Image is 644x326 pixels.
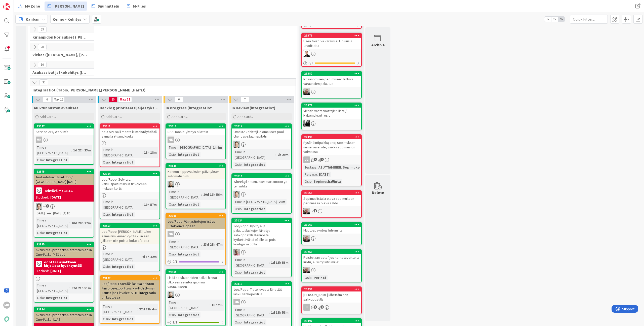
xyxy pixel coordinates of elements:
[372,189,384,195] div: Delete
[100,280,159,301] div: Joo/Ropo: Estetään laskuaineiston Finvoice-exporttaus käyttöliittymän kautta jos Finvoice-SFTP-in...
[302,103,361,119] div: 22878Viestin vastaanottajien lista / Hakemukset -osio
[100,124,159,128] div: 23611
[233,206,242,212] div: Osio
[277,199,277,205] span: :
[302,304,361,311] div: JL
[166,218,225,229] div: Joo/Ropo: Välitystietojen lisäys SOAP-envelopeen
[32,52,88,57] span: Viekas (Samuli, Saara, Mika, Pirjo, Keijo, TommiHä, Rasmus)
[168,164,225,168] div: 23140
[202,192,224,197] div: 20d 19h 56m
[175,96,183,103] span: 6
[232,174,291,178] div: 23616
[100,128,159,140] div: Kela API: salli monta kiinteistöyhtiötä samalla Y-tunnuksella
[34,105,78,110] span: API-tunnusten avaukset
[302,156,361,163] div: JL
[138,306,158,312] div: 22d 21h 4m
[89,2,122,11] a: Suunnittelu
[302,222,361,227] div: 23169
[317,172,318,177] span: :
[302,60,361,66] div: 0/1
[168,239,201,250] div: Time in [GEOGRAPHIC_DATA]
[166,258,225,265] div: 0/1
[38,44,47,50] span: 78
[32,70,88,75] span: Asukassivut jatkokehitys (Rasmus, TommiH, Bella)
[168,312,176,318] div: Osio
[308,60,313,66] span: 0 / 1
[276,152,290,157] div: 2h 29m
[232,218,291,223] div: 23124
[304,223,361,226] div: 23169
[277,199,287,205] div: 26m
[3,316,10,323] img: avatar
[36,217,69,229] div: Time in [GEOGRAPHIC_DATA]
[237,114,254,119] span: Add Card...
[34,307,94,323] div: 22124Avaus real-property-hierarchies-apiin One4All:lle, LVAS
[243,319,266,325] div: Integraatiot
[102,199,142,210] div: Time in [GEOGRAPHIC_DATA]
[36,157,44,163] div: Osio
[110,316,111,322] span: :
[211,145,212,150] span: :
[168,145,211,150] div: Time in [GEOGRAPHIC_DATA]
[36,137,42,143] div: MK
[232,218,291,247] div: 23124Joo/Ropo: Hyvitys- ja palautuslaskujen lähetys sähköpostilla Kennosta kytkettäväksi päälle t...
[45,157,69,163] div: Integraatiot
[233,191,240,198] img: TT
[242,162,243,167] span: :
[34,124,94,135] div: 23547Service-API, Workinfo
[36,203,42,210] img: TT
[302,191,361,195] div: 23153
[34,312,94,323] div: Avaus real-property-hierarchies-apiin One4All:lle, LVAS
[45,230,69,236] div: Integraatiot
[32,35,88,40] span: Kirjanpidon korjaukset (Jussi, JaakkoHä)
[232,178,291,189] div: WheelQ:lle tunnukset tuotantoon ys-tenantille
[166,274,225,290] div: Lisää soluhuoneiden kaikki hinnat ulkoisen asuntorajapinnan vastaukseen
[232,124,291,128] div: 23614
[166,291,225,298] div: SH
[40,114,56,119] span: Add Card...
[320,305,324,309] span: 1
[44,230,45,236] span: :
[140,254,158,259] div: 7d 3h 42m
[36,282,69,294] div: Time in [GEOGRAPHIC_DATA]
[314,305,317,309] span: 3
[302,33,361,49] div: 23376Usea toistuva varaus ei luo uusia tavoitteita
[312,179,312,184] span: :
[100,172,159,176] div: 23604
[233,162,242,167] div: Osio
[232,286,291,297] div: Joo/Ropo: Tieto luvasta lähettää lasku sähköpostilla
[36,211,45,216] span: [DATE]
[234,174,291,178] div: 23616
[50,268,61,274] div: [DATE]
[166,319,225,325] div: 1/1
[202,242,224,247] div: 23d 21h 47m
[303,120,310,127] img: KM
[166,164,225,168] div: 23140
[36,124,94,128] div: 23547
[44,157,45,163] span: :
[304,191,361,195] div: 23153
[302,71,361,87] div: 23380Irtisanomisen perumiseen liittyvä varauksien palautus
[100,224,159,228] div: 23457
[168,137,174,143] div: MK
[32,87,289,92] span: Integraatiot (Tapio,Santeri,Marko,HarriJ)
[139,254,140,259] span: :
[168,214,225,218] div: 22201
[210,302,224,308] div: 1h 12m
[270,310,290,315] div: 1d 16h 58m
[36,145,71,156] div: Time in [GEOGRAPHIC_DATA]
[100,124,159,140] div: 23611Kela API: salli monta kiinteistöyhtiötä samalla Y-tunnuksella
[302,195,361,206] div: Sopimuslistalla oleva sopimuksen perinnässä oleva saldo
[275,152,276,157] span: :
[133,3,146,9] span: M-Files
[544,17,551,22] span: 1x
[201,242,202,247] span: :
[304,72,361,75] div: 23380
[233,319,242,325] div: Osio
[36,170,94,173] div: 22545
[166,181,225,187] div: SH
[243,206,266,212] div: Integraatiot
[303,275,312,280] div: Osio
[110,212,111,217] span: :
[269,260,270,265] span: :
